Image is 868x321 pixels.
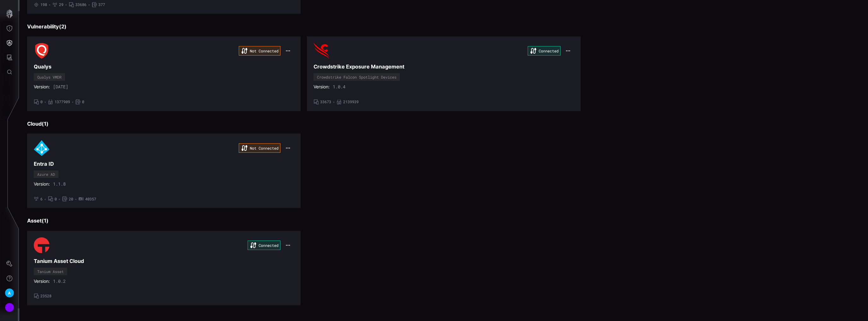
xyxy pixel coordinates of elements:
[27,217,860,224] h3: Asset ( 1 )
[34,237,50,253] img: Tanium Asset
[239,143,280,153] div: Not Connected
[40,99,43,104] span: 0
[40,294,51,299] span: 23528
[69,197,73,202] span: 20
[37,270,64,273] div: Tanium Asset
[34,278,50,284] span: Version:
[40,197,43,202] span: 6
[27,23,860,30] h3: Vulnerability ( 2 )
[37,172,55,176] div: Azure AD
[49,2,51,7] span: •
[37,75,62,79] div: Qualys VMDR
[58,197,61,202] span: •
[314,43,329,59] img: Crowdstrike Falcon Spotlight Devices
[34,161,294,167] h3: Entra ID
[317,75,396,79] div: Crowdstrike Falcon Spotlight Devices
[0,286,19,300] button: A
[314,84,330,90] span: Version:
[98,2,105,7] span: 377
[34,63,294,70] h3: Qualys
[248,241,280,250] div: Connected
[55,197,57,202] span: 0
[34,258,294,265] h3: Tanium Asset Cloud
[333,84,345,90] span: 1.0.4
[343,99,359,104] span: 2139939
[44,99,46,104] span: •
[40,2,47,7] span: 198
[333,99,335,104] span: •
[34,181,50,187] span: Version:
[27,121,860,127] h3: Cloud ( 1 )
[53,84,68,90] span: [DATE]
[53,181,66,187] span: 1.1.8
[88,2,90,7] span: •
[528,46,560,56] div: Connected
[34,140,50,156] img: Azure AD
[8,290,11,296] span: A
[85,197,96,202] span: 40357
[34,43,50,59] img: Qualys VMDR
[65,2,67,7] span: •
[44,197,46,202] span: •
[55,99,70,104] span: 1377909
[314,63,574,70] h3: Crowdstrike Exposure Management
[59,2,63,7] span: 29
[75,197,77,202] span: •
[320,99,331,104] span: 33673
[34,84,50,90] span: Version:
[82,99,84,104] span: 0
[239,46,280,56] div: Not Connected
[53,278,66,284] span: 1.0.2
[75,2,86,7] span: 33686
[72,99,74,104] span: •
